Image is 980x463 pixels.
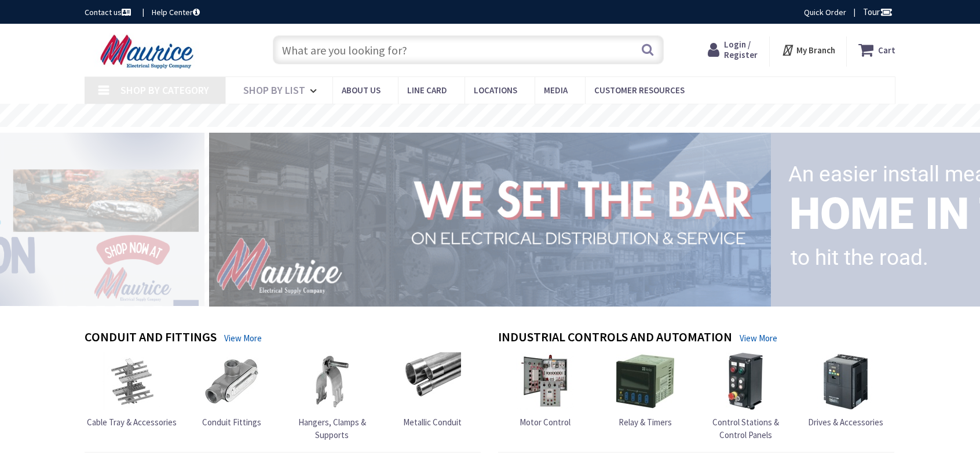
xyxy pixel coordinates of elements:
input: What are you looking for? [273,35,664,64]
h4: Conduit and Fittings [85,330,217,347]
div: My Branch [781,39,835,60]
span: Media [544,85,568,96]
a: Control Stations & Control Panels Control Stations & Control Panels [698,352,793,441]
a: Conduit Fittings Conduit Fittings [202,352,261,428]
span: Conduit Fittings [202,417,261,428]
span: Control Stations & Control Panels [712,417,779,440]
img: Cable Tray & Accessories [103,352,160,410]
a: Cable Tray & Accessories Cable Tray & Accessories [87,352,177,428]
img: Drives & Accessories [817,352,875,410]
a: Drives & Accessories Drives & Accessories [808,352,883,428]
a: Metallic Conduit Metallic Conduit [403,352,462,428]
img: Control Stations & Control Panels [716,352,774,410]
img: Metallic Conduit [403,352,461,410]
a: Hangers, Clamps & Supports Hangers, Clamps & Supports [284,352,379,441]
rs-layer: Free Same Day Pickup at 15 Locations [385,110,597,122]
img: Motor Control [516,352,574,410]
span: Metallic Conduit [403,417,462,428]
span: Line Card [407,85,447,96]
img: 1_1.png [195,129,776,309]
h4: Industrial Controls and Automation [498,330,732,347]
strong: My Branch [796,45,835,56]
a: View More [740,332,777,344]
a: View More [224,332,262,344]
span: Cable Tray & Accessories [87,417,177,428]
a: Login / Register [708,39,758,60]
span: Motor Control [520,417,571,428]
span: Shop By Category [120,83,209,97]
a: Quick Order [804,6,846,18]
a: Contact us [85,6,133,18]
span: Shop By List [243,83,305,97]
span: Tour [863,6,893,17]
img: Relay & Timers [616,352,674,410]
span: Login / Register [724,39,758,60]
span: Drives & Accessories [808,417,883,428]
a: Help Center [152,6,200,18]
a: Cart [858,39,895,60]
img: Maurice Electrical Supply Company [85,34,213,70]
img: Conduit Fittings [203,352,261,410]
span: Locations [474,85,517,96]
span: Hangers, Clamps & Supports [298,417,366,440]
a: Motor Control Motor Control [516,352,574,428]
img: Hangers, Clamps & Supports [303,352,361,410]
strong: Cart [878,39,895,60]
span: Customer Resources [594,85,685,96]
span: About us [342,85,381,96]
span: Relay & Timers [619,417,672,428]
a: Relay & Timers Relay & Timers [616,352,674,428]
rs-layer: to hit the road. [791,238,928,278]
